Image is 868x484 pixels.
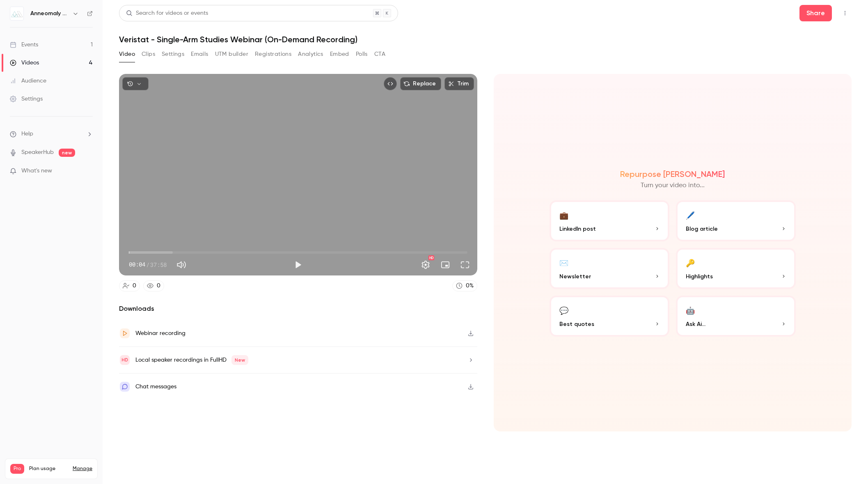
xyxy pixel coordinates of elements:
h2: Repurpose [PERSON_NAME] [620,169,725,179]
button: Settings [417,257,434,273]
button: Trim [444,77,474,90]
button: Emails [191,48,208,61]
button: 🖊️Blog article [676,200,796,241]
span: What's new [21,167,52,175]
button: Mute [173,257,190,273]
span: New [231,355,248,365]
div: 0 [157,282,160,290]
div: 00:04 [129,260,167,269]
iframe: Noticeable Trigger [83,167,93,175]
h6: Anneomaly Digital [30,9,69,18]
p: Turn your video into... [641,181,705,190]
button: Settings [162,48,184,61]
img: Anneomaly Digital [10,7,23,20]
div: 🤖 [686,304,695,317]
button: ✉️Newsletter [550,248,669,289]
button: Turn on miniplayer [437,257,453,273]
button: Full screen [457,257,473,273]
div: 💬 [559,304,568,317]
div: Search for videos or events [126,9,208,18]
span: 37:58 [150,260,167,269]
div: Audience [10,77,46,85]
span: Newsletter [559,272,591,281]
span: Blog article [686,225,718,233]
a: Manage [73,466,92,472]
div: Local speaker recordings in FullHD [135,355,248,365]
span: Highlights [686,272,713,281]
div: Webinar recording [135,328,186,338]
span: Plan usage [29,466,68,472]
span: Ask Ai... [686,320,705,328]
button: CTA [374,48,385,61]
div: ✉️ [559,256,568,269]
div: 💼 [559,209,568,221]
button: 🔑Highlights [676,248,796,289]
div: HD [428,255,434,260]
div: 0 % [466,282,474,290]
div: Chat messages [135,382,176,392]
a: 0 [143,280,164,291]
button: Analytics [298,48,323,61]
div: 0 [133,282,136,290]
button: UTM builder [215,48,248,61]
div: 🔑 [686,256,695,269]
button: 💬Best quotes [550,296,669,337]
span: Pro [10,464,24,474]
li: help-dropdown-opener [10,130,93,138]
button: Embed [330,48,349,61]
button: Replace [400,77,441,90]
button: Play [290,257,306,273]
button: Polls [356,48,368,61]
h2: Downloads [119,304,477,314]
button: Video [119,48,135,61]
button: 🤖Ask Ai... [676,296,796,337]
button: Embed video [384,77,397,90]
span: Help [21,130,33,138]
span: / [146,260,149,269]
a: SpeakerHub [21,148,54,157]
div: 🖊️ [686,209,695,221]
button: Share [799,5,832,21]
div: Settings [10,95,43,103]
a: 0% [452,280,477,291]
button: 💼LinkedIn post [550,200,669,241]
button: Top Bar Actions [838,7,852,20]
h1: Veristat - Single-Arm Studies Webinar (On-Demand Recording) [119,34,852,44]
div: Events [10,41,38,49]
div: Videos [10,59,39,67]
button: Clips [142,48,155,61]
span: LinkedIn post [559,225,596,233]
a: 0 [119,280,140,291]
span: 00:04 [129,260,145,269]
span: Best quotes [559,320,594,328]
span: new [59,149,75,157]
button: Registrations [255,48,291,61]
